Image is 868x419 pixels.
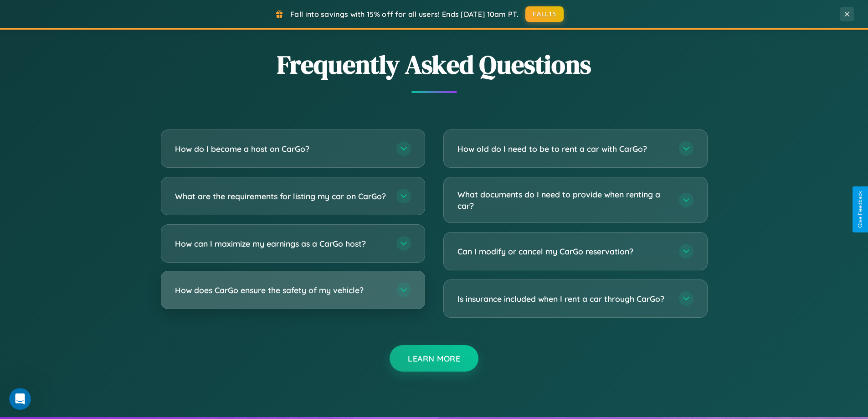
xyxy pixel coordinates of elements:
[457,246,670,257] h3: Can I modify or cancel my CarGo reservation?
[525,6,564,22] button: FALL15
[175,238,387,249] h3: How can I maximize my earnings as a CarGo host?
[175,191,387,202] h3: What are the requirements for listing my car on CarGo?
[390,345,478,372] button: Learn More
[457,143,670,155] h3: How old do I need to be to rent a car with CarGo?
[457,189,670,211] h3: What documents do I need to provide when renting a car?
[161,47,708,82] h2: Frequently Asked Questions
[175,143,387,155] h3: How do I become a host on CarGo?
[9,388,31,410] iframe: Intercom live chat
[457,293,670,305] h3: Is insurance included when I rent a car through CarGo?
[175,285,387,296] h3: How does CarGo ensure the safety of my vehicle?
[290,10,519,19] span: Fall into savings with 15% off for all users! Ends [DATE] 10am PT.
[857,191,863,228] div: Give Feedback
